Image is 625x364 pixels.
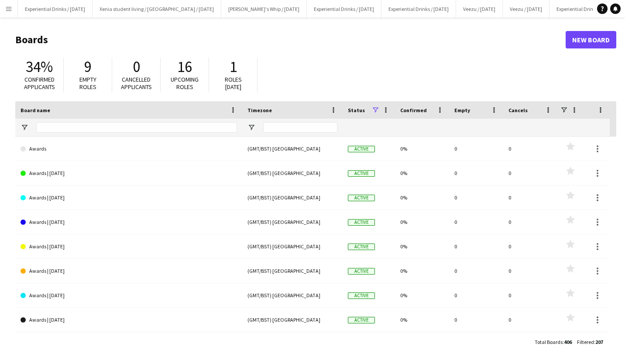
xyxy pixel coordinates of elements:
[242,234,343,258] div: (GMT/BST) [GEOGRAPHIC_DATA]
[395,161,449,185] div: 0%
[348,317,375,323] span: Active
[381,0,456,17] button: Experiential Drinks / [DATE]
[449,283,503,307] div: 0
[456,0,503,17] button: Veezu / [DATE]
[564,339,572,345] span: 406
[242,283,343,307] div: (GMT/BST) [GEOGRAPHIC_DATA]
[503,137,557,161] div: 0
[454,107,470,113] span: Empty
[535,333,572,350] div: :
[21,308,237,332] a: Awards | [DATE]
[21,234,237,259] a: Awards | [DATE]
[84,57,92,76] span: 9
[503,185,557,209] div: 0
[503,210,557,234] div: 0
[503,161,557,185] div: 0
[395,308,449,332] div: 0%
[21,210,237,234] a: Awards | [DATE]
[449,185,503,209] div: 0
[21,161,237,185] a: Awards | [DATE]
[247,107,272,113] span: Timezone
[15,33,566,46] h1: Boards
[508,107,528,113] span: Cancels
[24,76,55,91] span: Confirmed applicants
[21,185,237,210] a: Awards | [DATE]
[395,283,449,307] div: 0%
[307,0,381,17] button: Experiential Drinks / [DATE]
[566,31,616,48] a: New Board
[79,76,96,91] span: Empty roles
[400,107,427,113] span: Confirmed
[348,195,375,201] span: Active
[133,57,140,76] span: 0
[395,210,449,234] div: 0%
[348,107,365,113] span: Status
[21,259,237,283] a: Awards | [DATE]
[449,137,503,161] div: 0
[263,122,337,133] input: Timezone Filter Input
[348,170,375,177] span: Active
[503,0,549,17] button: Veezu / [DATE]
[21,124,28,131] button: Open Filter Menu
[93,0,221,17] button: Xenia student living / [GEOGRAPHIC_DATA] / [DATE]
[549,0,624,17] button: Experiential Drinks / [DATE]
[449,210,503,234] div: 0
[221,0,307,17] button: [PERSON_NAME]'s Whip / [DATE]
[242,259,343,283] div: (GMT/BST) [GEOGRAPHIC_DATA]
[348,146,375,152] span: Active
[21,332,237,357] a: Awards | [DATE]
[503,308,557,332] div: 0
[503,234,557,258] div: 0
[503,259,557,283] div: 0
[595,339,603,345] span: 207
[242,308,343,332] div: (GMT/BST) [GEOGRAPHIC_DATA]
[535,339,563,345] span: Total Boards
[18,0,93,17] button: Experiential Drinks / [DATE]
[21,107,50,113] span: Board name
[449,332,503,356] div: 0
[348,292,375,299] span: Active
[577,339,594,345] span: Filtered
[395,332,449,356] div: 0%
[395,259,449,283] div: 0%
[36,122,237,133] input: Board name Filter Input
[503,283,557,307] div: 0
[26,57,53,76] span: 34%
[171,76,199,91] span: Upcoming roles
[449,161,503,185] div: 0
[177,57,192,76] span: 16
[21,137,237,161] a: Awards
[242,137,343,161] div: (GMT/BST) [GEOGRAPHIC_DATA]
[503,332,557,356] div: 0
[449,234,503,258] div: 0
[395,234,449,258] div: 0%
[242,210,343,234] div: (GMT/BST) [GEOGRAPHIC_DATA]
[348,244,375,250] span: Active
[230,57,237,76] span: 1
[348,219,375,226] span: Active
[395,185,449,209] div: 0%
[225,76,242,91] span: Roles [DATE]
[577,333,603,350] div: :
[348,268,375,275] span: Active
[242,161,343,185] div: (GMT/BST) [GEOGRAPHIC_DATA]
[247,124,255,131] button: Open Filter Menu
[449,308,503,332] div: 0
[242,332,343,356] div: (GMT/BST) [GEOGRAPHIC_DATA]
[21,283,237,308] a: Awards | [DATE]
[242,185,343,209] div: (GMT/BST) [GEOGRAPHIC_DATA]
[395,137,449,161] div: 0%
[121,76,152,91] span: Cancelled applicants
[449,259,503,283] div: 0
